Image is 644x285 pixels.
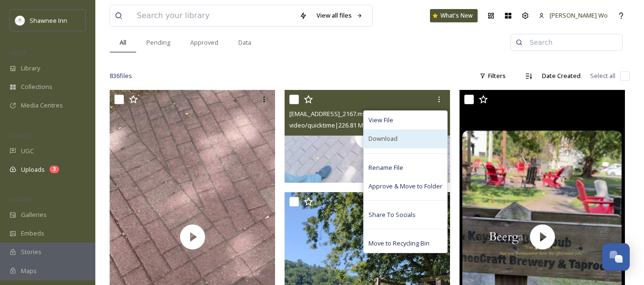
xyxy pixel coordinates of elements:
span: Rename File [368,163,403,172]
span: Maps [21,266,37,275]
span: COLLECT [10,132,30,139]
span: Select all [590,71,615,80]
span: View File [368,116,393,125]
span: MEDIA [10,49,26,56]
span: Galleries [21,210,47,219]
img: shawnee-300x300.jpg [15,16,25,25]
div: Date Created [537,67,585,85]
span: Approved [190,38,218,47]
span: Uploads [21,165,45,174]
input: Search [525,33,617,52]
button: Open Chat [602,243,630,271]
a: View all files [312,6,368,25]
span: Shawnee Inn [30,16,67,25]
span: Data [238,38,251,47]
span: Approve & Move to Folder [368,182,442,191]
span: WIDGETS [10,196,31,203]
span: 836 file s [110,71,132,80]
a: What's New [430,9,478,22]
span: Media Centres [21,101,63,110]
span: All [120,38,126,47]
div: 3 [50,166,59,173]
span: Stories [21,247,41,256]
input: Search your library [132,5,295,26]
span: Share To Socials [368,210,416,219]
span: UGC [21,147,34,156]
div: Filters [475,67,511,85]
span: [PERSON_NAME] Wo [550,11,608,20]
span: Download [368,134,398,143]
span: Pending [146,38,170,47]
img: thumbnail [285,90,450,183]
span: Collections [21,82,52,91]
span: Embeds [21,229,44,238]
span: Library [21,64,40,73]
span: video/quicktime | 226.81 MB | 1920 x 1080 [289,121,400,129]
span: Move to Recycling Bin [368,239,429,248]
span: [EMAIL_ADDRESS]_2167.mov [289,109,369,118]
a: [PERSON_NAME] Wo [534,6,613,25]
